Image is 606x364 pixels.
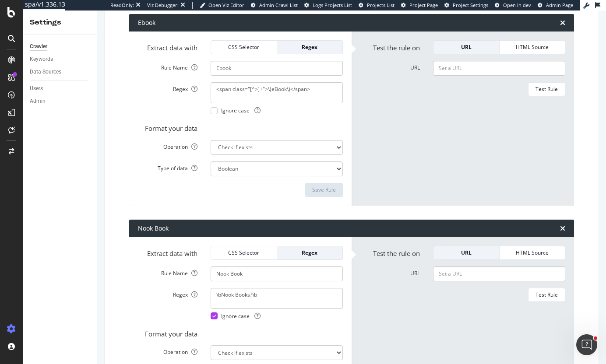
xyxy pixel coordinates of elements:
[30,55,53,64] div: Keywords
[409,2,438,8] span: Project Page
[354,40,426,52] label: Test the rule on
[560,225,565,232] div: times
[30,84,43,93] div: Users
[304,2,352,9] a: Logs Projects List
[211,61,343,76] input: Provide a name
[131,40,204,52] label: Extract data with
[312,186,336,193] div: Save Rule
[433,61,565,76] input: Set a URL
[433,246,500,260] button: URL
[211,288,343,309] textarea: \bNook Books?\b
[367,2,395,8] span: Projects List
[536,85,558,93] div: Test Rule
[30,97,91,106] a: Admin
[546,2,573,8] span: Admin Page
[131,326,204,339] label: Format your data
[30,17,90,28] div: Settings
[138,18,155,27] div: Ebook
[30,55,91,64] a: Keywords
[440,249,492,256] div: URL
[131,140,204,150] label: Operation
[536,291,558,298] div: Test Rule
[211,266,343,281] input: Provide a name
[30,42,91,51] a: Crawler
[30,67,91,77] a: Data Sources
[218,249,270,256] div: CSS Selector
[131,161,204,172] label: Type of data
[354,266,426,277] label: URL
[305,183,343,197] button: Save Rule
[433,266,565,281] input: Set a URL
[211,82,343,103] textarea: <span class="[^>]+">\(eBook\)</span>
[453,2,488,8] span: Project Settings
[538,2,573,9] a: Admin Page
[251,2,298,9] a: Admin Crawl List
[131,288,204,298] label: Regex
[138,224,169,233] div: Nook Book
[354,61,426,71] label: URL
[528,82,565,96] button: Test Rule
[284,249,336,256] div: Regex
[208,2,244,8] span: Open Viz Editor
[221,312,261,320] span: Ignore case
[131,266,204,277] label: Rule Name
[444,2,488,9] a: Project Settings
[507,249,558,256] div: HTML Source
[147,2,179,9] div: Viz Debugger:
[131,61,204,71] label: Rule Name
[211,246,277,260] button: CSS Selector
[440,43,492,51] div: URL
[354,246,426,258] label: Test the rule on
[576,334,597,355] iframe: Intercom live chat
[433,40,500,54] button: URL
[30,97,46,106] div: Admin
[30,67,61,77] div: Data Sources
[528,288,565,302] button: Test Rule
[277,40,343,54] button: Regex
[560,19,565,26] div: times
[131,82,204,93] label: Regex
[500,246,566,260] button: HTML Source
[401,2,438,9] a: Project Page
[503,2,531,8] span: Open in dev
[200,2,244,9] a: Open Viz Editor
[221,107,261,114] span: Ignore case
[131,246,204,258] label: Extract data with
[507,43,558,51] div: HTML Source
[495,2,531,9] a: Open in dev
[110,2,134,9] div: ReadOnly:
[30,42,47,51] div: Crawler
[30,84,91,93] a: Users
[211,40,277,54] button: CSS Selector
[259,2,298,8] span: Admin Crawl List
[284,43,336,51] div: Regex
[131,345,204,356] label: Operation
[359,2,395,9] a: Projects List
[131,121,204,133] label: Format your data
[218,43,270,51] div: CSS Selector
[313,2,352,8] span: Logs Projects List
[277,246,343,260] button: Regex
[500,40,566,54] button: HTML Source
